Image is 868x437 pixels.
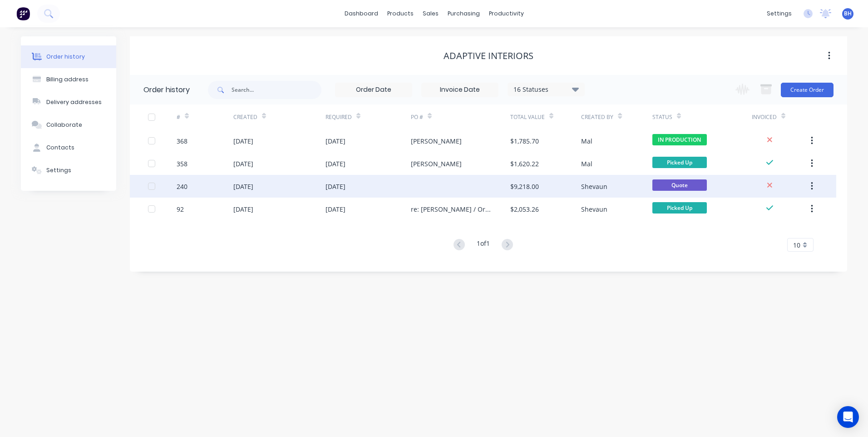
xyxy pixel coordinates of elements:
[340,7,383,20] a: dashboard
[411,136,462,146] div: [PERSON_NAME]
[652,134,707,145] span: IN PRODUCTION
[844,10,852,18] span: BH
[652,179,707,191] span: Quote
[581,104,652,129] div: Created By
[443,7,484,20] div: purchasing
[21,159,116,182] button: Settings
[411,159,462,169] div: [PERSON_NAME]
[752,113,777,121] div: Invoiced
[581,159,592,169] div: Mal
[21,45,116,68] button: Order history
[444,50,533,61] div: Adaptive Interiors
[325,159,345,169] div: [DATE]
[232,81,321,99] input: Search...
[762,7,796,20] div: settings
[21,68,116,91] button: Billing address
[233,204,253,214] div: [DATE]
[652,113,672,121] div: Status
[325,204,345,214] div: [DATE]
[752,104,809,129] div: Invoiced
[510,204,539,214] div: $2,053.26
[581,204,607,214] div: Shevaun
[21,114,116,136] button: Collaborate
[325,104,411,129] div: Required
[411,113,423,121] div: PO #
[143,84,190,95] div: Order history
[477,238,490,252] div: 1 of 1
[508,84,584,94] div: 16 Statuses
[510,113,545,121] div: Total Value
[422,83,498,97] input: Invoice Date
[510,104,581,129] div: Total Value
[837,406,859,428] div: Open Intercom Messenger
[411,204,492,214] div: re: [PERSON_NAME] / Order # 3294
[177,182,187,191] div: 240
[46,144,74,152] div: Contacts
[46,166,71,174] div: Settings
[325,136,345,146] div: [DATE]
[581,136,592,146] div: Mal
[411,104,510,129] div: PO #
[16,7,30,20] img: Factory
[652,104,752,129] div: Status
[21,91,116,114] button: Delivery addresses
[177,136,187,146] div: 368
[233,159,253,169] div: [DATE]
[21,136,116,159] button: Contacts
[46,98,102,106] div: Delivery addresses
[177,113,180,121] div: #
[418,7,443,20] div: sales
[383,7,418,20] div: products
[484,7,528,20] div: productivity
[652,202,707,214] span: Picked Up
[335,83,412,97] input: Order Date
[177,104,233,129] div: #
[46,53,85,61] div: Order history
[233,113,257,121] div: Created
[233,136,253,146] div: [DATE]
[510,159,539,169] div: $1,620.22
[652,157,707,168] span: Picked Up
[177,204,184,214] div: 92
[233,182,253,191] div: [DATE]
[325,182,345,191] div: [DATE]
[46,75,89,84] div: Billing address
[510,182,539,191] div: $9,218.00
[177,159,187,169] div: 358
[581,182,607,191] div: Shevaun
[46,121,82,129] div: Collaborate
[325,113,352,121] div: Required
[581,113,613,121] div: Created By
[510,136,539,146] div: $1,785.70
[233,104,325,129] div: Created
[793,240,800,250] span: 10
[781,83,833,97] button: Create Order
